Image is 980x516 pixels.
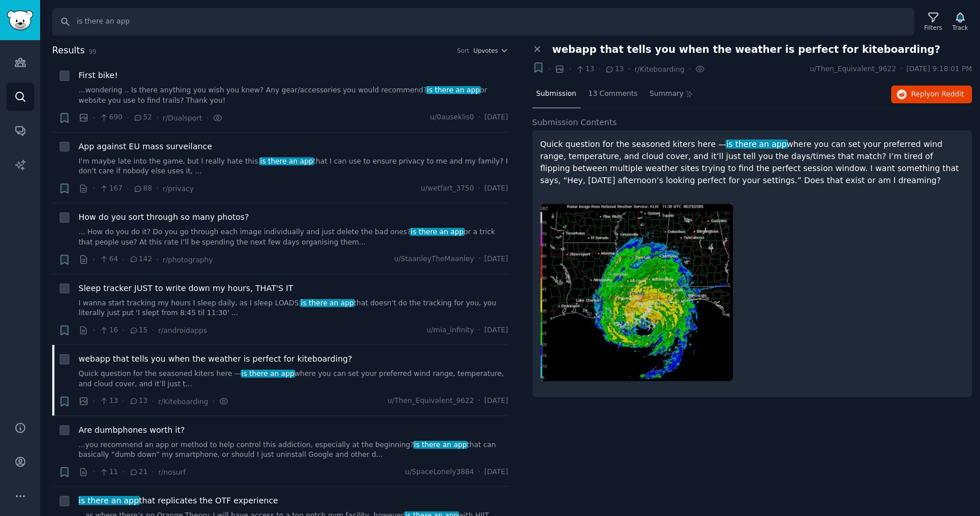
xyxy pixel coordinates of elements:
span: · [478,467,480,478]
a: ...you recommend an app or method to help control this addiction, especially at the beginning?is ... [79,440,508,460]
span: [DATE] 9:18:01 PM [907,64,972,75]
span: 64 [99,254,118,265]
span: · [478,325,480,336]
span: 88 [133,184,152,194]
span: r/Dualsport [163,114,202,122]
span: · [156,183,158,195]
span: 13 [575,64,594,75]
a: I'm maybe late into the game, but I really hate this.is there an appthat I can use to ensure priv... [79,157,508,177]
span: Submission Contents [532,117,617,129]
span: is there an app [413,441,468,449]
span: is there an app [410,228,465,236]
span: r/nosurf [158,468,186,476]
span: that replicates the OTF experience [79,495,278,507]
span: · [93,324,95,336]
span: on Reddit [931,90,964,98]
img: GummySearch logo [7,10,33,30]
div: Filters [924,24,942,32]
span: 142 [129,254,152,265]
span: webapp that tells you when the weather is perfect for kiteboarding? [79,353,352,365]
button: Replyon Reddit [891,86,972,104]
span: 16 [99,325,118,336]
span: [DATE] [484,467,508,478]
span: Reply [911,90,964,100]
span: · [93,183,95,195]
span: [DATE] [484,396,508,406]
span: · [93,112,95,124]
span: r/photography [163,256,213,264]
span: · [127,112,129,124]
a: First bike! [79,69,118,82]
img: webapp that tells you when the weather is perfect for kiteboarding? [540,203,733,381]
a: I wanna start tracking my hours I sleep daily, as I sleep LOADS.is there an appthat doesn't do th... [79,298,508,319]
span: r/privacy [163,185,194,193]
a: How do you sort through so many photos? [79,211,249,223]
span: · [122,466,124,478]
span: · [122,254,124,266]
span: 13 [129,396,148,406]
span: r/Kiteboarding [158,398,208,406]
a: ...wondering .. Is there anything you wish you knew? Any gear/accessories you would recommend?is ... [79,86,508,106]
span: · [688,63,691,75]
span: is there an app [241,370,296,378]
span: u/0auseklis0 [430,112,474,123]
span: [DATE] [484,112,508,123]
span: · [93,395,95,408]
span: u/StaanleyTheMaanley [394,254,474,265]
span: u/Then_Equivalent_9622 [387,396,474,406]
span: · [478,184,480,194]
span: · [478,112,480,123]
span: 11 [99,467,118,478]
p: Quick question for the seasoned kiters here — where you can set your preferred wind range, temper... [540,138,965,187]
span: 13 [99,396,118,406]
span: 690 [99,112,123,123]
span: · [122,324,124,336]
span: 13 Comments [589,89,638,99]
span: · [628,63,630,75]
span: u/Then_Equivalent_9622 [810,64,896,75]
button: Track [948,10,972,34]
span: u/SpaceLonely3884 [405,467,474,478]
span: Summary [649,89,683,99]
span: · [93,466,95,478]
span: 99 [89,48,96,55]
a: Are dumbphones worth it? [79,424,185,436]
button: Upvotes [473,46,508,55]
span: · [127,183,129,195]
span: 167 [99,184,123,194]
span: App against EU mass surveilance [79,141,212,153]
span: · [152,466,154,478]
span: is there an app [259,157,314,165]
span: · [156,254,158,266]
span: is there an app [300,299,355,307]
a: Sleep tracker JUST to write down my hours, THAT'S IT [79,282,293,294]
span: · [569,63,571,75]
span: · [478,254,480,265]
a: is there an appthat replicates the OTF experience [79,495,278,507]
span: · [156,112,158,124]
span: r/androidapps [158,327,207,335]
div: Sort [457,46,469,55]
span: · [152,395,154,408]
span: · [206,112,209,124]
span: Submission [536,89,577,99]
span: 21 [129,467,148,478]
span: is there an app [726,139,788,149]
span: 52 [133,112,152,123]
a: Quick question for the seasoned kiters here —is there an appwhere you can set your preferred wind... [79,369,508,389]
span: · [900,64,903,75]
span: · [93,254,95,266]
span: webapp that tells you when the weather is perfect for kiteboarding? [552,44,940,56]
span: · [478,396,480,406]
span: Results [52,44,85,58]
span: Upvotes [473,46,498,55]
span: u/mia_infinity [426,325,474,336]
span: · [122,395,124,408]
span: · [212,395,214,408]
span: r/Kiteboarding [634,65,684,73]
span: is there an app [426,86,481,94]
